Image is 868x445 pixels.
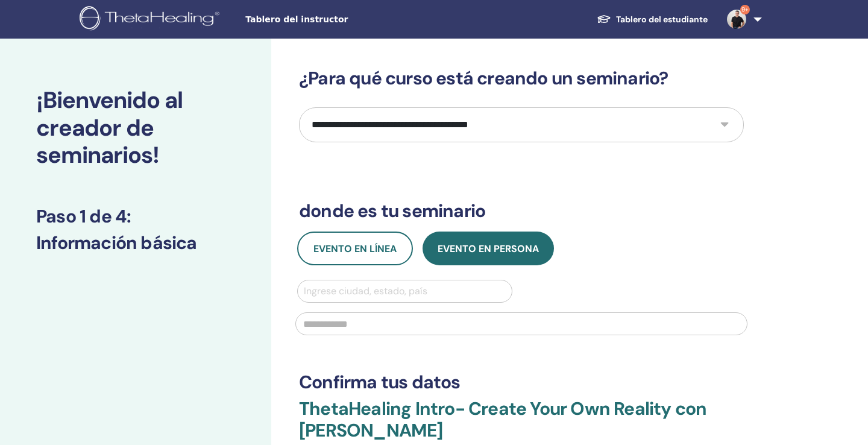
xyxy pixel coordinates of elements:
[438,242,539,255] span: Evento en persona
[245,13,426,26] span: Tablero del instructor
[299,200,744,222] h3: donde es tu seminario
[36,232,235,254] h3: Información básica
[740,5,750,14] span: 9+
[297,232,413,265] button: Evento en línea
[727,10,746,29] img: default.jpg
[423,232,554,265] button: Evento en persona
[587,8,717,31] a: Tablero del estudiante
[80,6,224,33] img: logo.png
[36,87,235,169] h2: ¡Bienvenido al creador de seminarios!
[36,206,235,227] h3: Paso 1 de 4 :
[299,68,744,89] h3: ¿Para qué curso está creando un seminario?
[299,371,744,393] h3: Confirma tus datos
[597,14,611,24] img: graduation-cap-white.svg
[313,242,397,255] span: Evento en línea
